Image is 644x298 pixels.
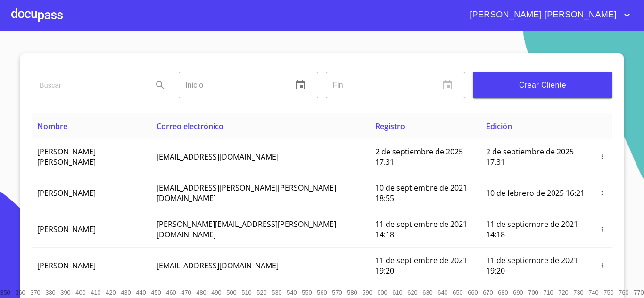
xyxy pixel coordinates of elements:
span: 11 de septiembre de 2021 14:18 [486,219,578,240]
span: 760 [619,289,628,296]
span: 740 [588,289,598,296]
span: 610 [392,289,402,296]
span: 560 [317,289,327,296]
input: search [32,72,145,98]
span: 480 [196,289,206,296]
span: Correo electrónico [157,121,223,131]
span: 420 [106,289,116,296]
span: [PERSON_NAME] [37,224,96,234]
span: [PERSON_NAME][EMAIL_ADDRESS][PERSON_NAME][DOMAIN_NAME] [157,219,336,240]
span: 500 [226,289,236,296]
span: 750 [603,289,613,296]
span: Nombre [37,121,67,131]
span: 640 [438,289,447,296]
span: 770 [634,289,644,296]
span: 510 [241,289,251,296]
span: [PERSON_NAME] [37,188,96,198]
span: 670 [483,289,493,296]
span: 710 [543,289,553,296]
span: 630 [422,289,432,296]
button: Search [149,74,172,97]
span: 650 [453,289,462,296]
span: 580 [347,289,357,296]
span: 700 [528,289,538,296]
span: Registro [375,121,405,131]
span: [EMAIL_ADDRESS][DOMAIN_NAME] [157,152,279,162]
span: 380 [45,289,55,296]
span: 11 de septiembre de 2021 14:18 [375,219,467,240]
span: 11 de septiembre de 2021 19:20 [375,255,467,276]
span: 10 de febrero de 2025 16:21 [486,188,585,198]
span: 430 [121,289,131,296]
span: [PERSON_NAME] [PERSON_NAME] [462,8,621,23]
span: 690 [513,289,523,296]
button: Crear Cliente [473,72,612,98]
span: 2 de septiembre de 2025 17:31 [375,146,463,167]
span: 540 [287,289,297,296]
span: 490 [211,289,221,296]
span: 730 [573,289,583,296]
span: 460 [166,289,176,296]
span: Edición [486,121,512,131]
span: 410 [91,289,100,296]
span: [PERSON_NAME] [37,260,96,271]
span: 440 [136,289,146,296]
span: 400 [75,289,85,296]
span: 720 [558,289,568,296]
span: 390 [60,289,70,296]
span: 520 [256,289,266,296]
span: 360 [15,289,25,296]
span: 660 [468,289,478,296]
span: 550 [302,289,312,296]
span: Crear Cliente [480,79,605,92]
span: 530 [272,289,281,296]
span: [EMAIL_ADDRESS][DOMAIN_NAME] [157,260,279,271]
span: 600 [377,289,387,296]
button: account of current user [462,8,633,23]
span: 620 [407,289,417,296]
span: [EMAIL_ADDRESS][PERSON_NAME][PERSON_NAME][DOMAIN_NAME] [157,183,336,203]
span: 450 [151,289,161,296]
span: 2 de septiembre de 2025 17:31 [486,146,574,167]
span: [PERSON_NAME] [PERSON_NAME] [37,146,96,167]
span: 370 [30,289,40,296]
span: 680 [498,289,508,296]
span: 10 de septiembre de 2021 18:55 [375,183,467,203]
span: 570 [332,289,342,296]
span: 590 [362,289,372,296]
span: 470 [181,289,191,296]
span: 11 de septiembre de 2021 19:20 [486,255,578,276]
